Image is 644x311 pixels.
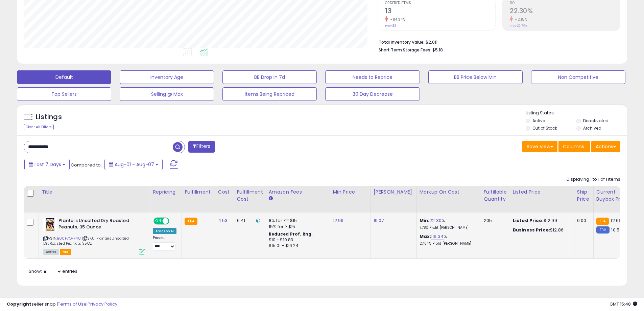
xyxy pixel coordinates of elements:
[558,141,590,152] button: Columns
[416,186,481,213] th: The percentage added to the cost of goods (COGS) that forms the calculator for Min & Max prices.
[531,70,625,84] button: Non Competitive
[115,161,154,168] span: Aug-01 - Aug-07
[58,301,87,307] a: Terms of Use
[596,188,631,203] div: Current Buybox Price
[237,218,261,224] div: 6.41
[269,196,273,202] small: Amazon Fees.
[431,233,444,240] a: 116.34
[153,236,176,251] div: Preset:
[17,87,111,101] button: Top Sellers
[526,110,627,116] p: Listing States:
[513,218,569,224] div: $12.99
[43,249,59,255] span: All listings currently available for purchase on Amazon
[7,301,117,308] div: seller snap | |
[36,112,62,122] h5: Listings
[510,7,620,16] h2: 22.30%
[583,118,609,124] label: Deactivated
[385,7,495,16] h2: 13
[420,218,476,230] div: %
[24,124,54,130] div: Clear All Filters
[596,226,610,234] small: FBM
[71,162,102,168] span: Compared to:
[269,218,325,224] div: 8% for <= $15
[428,70,523,84] button: BB Price Below Min
[385,1,495,5] span: Ordered Items
[325,87,420,101] button: 30 Day Decrease
[269,243,325,249] div: $15.01 - $16.24
[269,188,327,196] div: Amazon Fees
[17,70,111,84] button: Default
[611,217,621,224] span: 12.69
[532,125,557,131] label: Out of Stock
[429,217,442,224] a: 22.30
[591,141,620,152] button: Actions
[510,1,620,5] span: ROI
[420,241,476,246] p: 27.64% Profit [PERSON_NAME]
[218,217,228,224] a: 4.53
[577,218,588,224] div: 0.00
[513,17,527,22] small: -2.15%
[379,38,615,46] li: $2,011
[484,218,505,224] div: 205
[420,234,476,246] div: %
[43,218,57,231] img: 51a8bN7DBQL._SL40_.jpg
[104,159,163,170] button: Aug-01 - Aug-07
[577,188,591,203] div: Ship Price
[153,228,176,234] div: Amazon AI
[43,236,129,246] span: | SKU: PlantersUnsalted DryRoasted Peanuts 35Oz
[388,17,405,22] small: -84.34%
[185,218,197,225] small: FBA
[513,188,571,196] div: Listed Price
[269,224,325,230] div: 15% for > $15
[385,24,396,28] small: Prev: 83
[432,47,443,53] span: $5.18
[269,237,325,243] div: $10 - $10.83
[222,87,317,101] button: Items Being Repriced
[42,188,147,196] div: Title
[237,188,263,203] div: Fulfillment Cost
[510,24,527,28] small: Prev: 22.79%
[513,227,550,233] b: Business Price:
[611,227,619,233] span: 10.5
[120,70,214,84] button: Inventory Age
[218,188,231,196] div: Cost
[596,218,609,225] small: FBA
[420,217,430,224] b: Min:
[222,70,317,84] button: BB Drop in 7d
[374,188,414,196] div: [PERSON_NAME]
[7,301,31,307] strong: Copyright
[567,176,620,183] div: Displaying 1 to 1 of 1 items
[120,87,214,101] button: Selling @ Max
[57,236,81,241] a: B00F7QFF48
[374,217,384,224] a: 19.07
[379,47,431,53] b: Short Term Storage Fees:
[333,188,368,196] div: Min Price
[185,188,212,196] div: Fulfillment
[513,217,544,224] b: Listed Price:
[29,268,77,274] span: Show: entries
[153,188,179,196] div: Repricing
[188,141,215,153] button: Filters
[484,188,507,203] div: Fulfillable Quantity
[522,141,557,152] button: Save View
[154,218,163,224] span: ON
[333,217,344,224] a: 12.99
[563,143,584,150] span: Columns
[24,159,70,170] button: Last 7 Days
[325,70,420,84] button: Needs to Reprice
[420,188,478,196] div: Markup on Cost
[168,218,179,224] span: OFF
[420,233,431,240] b: Max:
[513,227,569,233] div: $12.86
[43,218,145,254] div: ASIN:
[58,218,141,232] b: Planters Unsalted Dry Roasted Peanuts, 35 Ounce
[583,125,601,131] label: Archived
[60,249,71,255] span: FBA
[420,225,476,230] p: 7.78% Profit [PERSON_NAME]
[88,301,117,307] a: Privacy Policy
[532,118,545,124] label: Active
[379,39,425,45] b: Total Inventory Value:
[269,231,313,237] b: Reduced Prof. Rng.
[610,301,637,307] span: 2025-08-15 15:48 GMT
[34,161,61,168] span: Last 7 Days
